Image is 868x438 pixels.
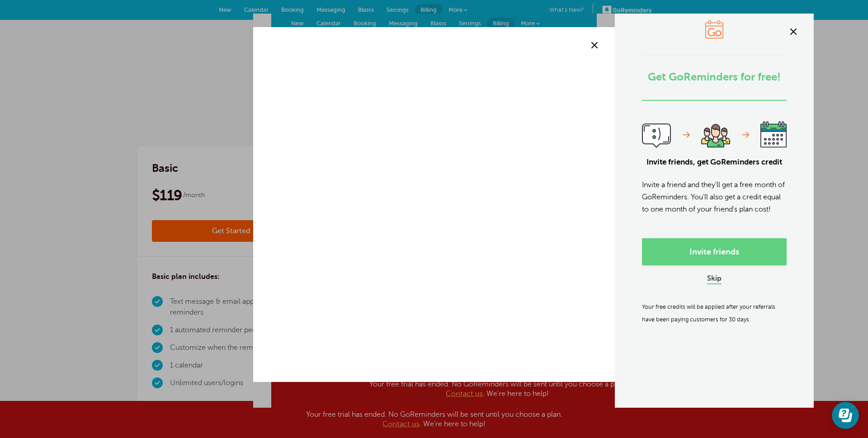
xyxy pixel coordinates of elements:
[642,158,787,167] h6: Invite friends, get GoReminders credit
[642,55,787,84] h2: Get GoReminders for free!
[705,20,723,39] img: GoReminders
[707,274,722,284] a: Skip
[642,179,787,216] p: Invite a friend and they'll get a free month of GoReminders. You'll also get a credit equal to on...
[832,402,859,429] iframe: Resource center
[642,304,775,323] small: Your free credits will be applied after your referrals have been paying customers for 30 days.
[642,238,787,265] a: Invite friends
[642,121,787,148] img: Refferal Steps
